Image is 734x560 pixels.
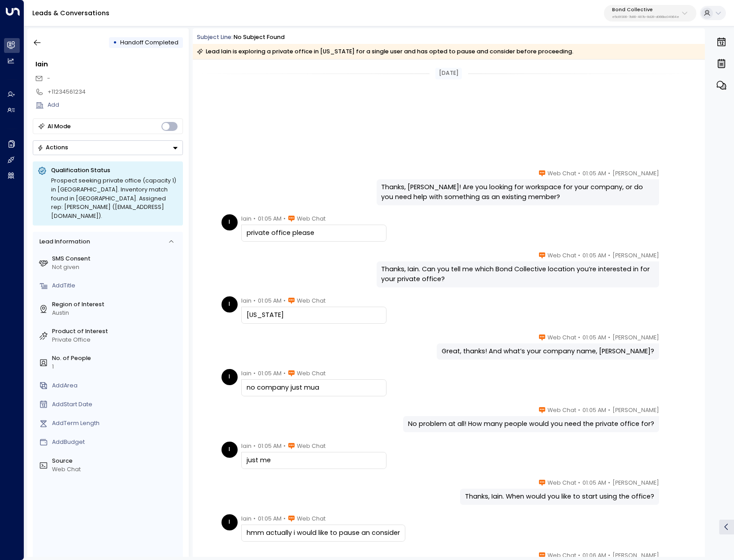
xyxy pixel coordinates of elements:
[222,296,238,313] div: I
[608,251,610,260] span: •
[52,336,180,344] div: Private Office
[247,228,381,238] div: private office please
[578,478,580,487] span: •
[608,333,610,342] span: •
[241,442,252,451] span: Iain
[258,214,282,223] span: 01:05 AM
[241,214,252,223] span: Iain
[48,88,183,96] div: +11234561234
[52,282,180,290] div: AddTitle
[258,296,282,305] span: 01:05 AM
[547,406,576,415] span: Web Chat
[253,514,256,523] span: •
[608,551,610,560] span: •
[297,369,326,378] span: Web Chat
[612,478,659,487] span: [PERSON_NAME]
[612,15,679,19] p: e5c8f306-7b86-487b-8d28-d066bc04964e
[113,35,117,50] div: •
[52,263,180,272] div: Not given
[582,551,606,560] span: 01:06 AM
[247,456,381,465] div: just me
[547,478,576,487] span: Web Chat
[52,309,180,317] div: Austin
[52,419,180,428] div: AddTerm Length
[32,9,109,17] a: Leads & Conversations
[612,406,659,415] span: [PERSON_NAME]
[283,442,286,451] span: •
[52,400,180,409] div: AddStart Date
[663,333,679,349] img: 74_headshot.jpg
[253,214,256,223] span: •
[47,74,50,82] span: -
[297,442,326,451] span: Web Chat
[582,169,606,178] span: 01:05 AM
[247,383,381,393] div: no company just mua
[258,514,282,523] span: 01:05 AM
[283,214,286,223] span: •
[51,166,178,174] p: Qualification Status
[608,406,610,415] span: •
[578,551,580,560] span: •
[33,140,183,155] div: Button group with a nested menu
[297,296,326,305] span: Web Chat
[612,251,659,260] span: [PERSON_NAME]
[547,551,576,560] span: Web Chat
[408,419,654,429] div: No problem at all! How many people would you need the private office for?
[578,251,580,260] span: •
[435,68,461,79] div: [DATE]
[612,333,659,342] span: [PERSON_NAME]
[222,442,238,458] div: I
[283,296,286,305] span: •
[578,169,580,178] span: •
[612,7,679,13] p: Bond Collective
[547,251,576,260] span: Web Chat
[663,478,679,495] img: 74_headshot.jpg
[241,369,252,378] span: Iain
[52,382,180,390] div: AddArea
[547,169,576,178] span: Web Chat
[37,144,68,151] div: Actions
[35,60,183,69] div: Iain
[52,327,180,336] label: Product of Interest
[381,265,654,284] div: Thanks, Iain. Can you tell me which Bond Collective location you’re interested in for your privat...
[465,492,654,502] div: Thanks, Iain. When would you like to start using the office?
[582,251,606,260] span: 01:05 AM
[52,354,180,363] label: No. of People
[241,296,252,305] span: Iain
[253,296,256,305] span: •
[52,465,180,474] div: Web Chat
[608,478,610,487] span: •
[222,514,238,530] div: I
[297,214,326,223] span: Web Chat
[297,514,326,523] span: Web Chat
[547,333,576,342] span: Web Chat
[258,442,282,451] span: 01:05 AM
[582,478,606,487] span: 01:05 AM
[48,122,71,131] div: AI Mode
[253,369,256,378] span: •
[612,169,659,178] span: [PERSON_NAME]
[36,238,90,246] div: Lead Information
[197,47,573,56] div: Lead Iain is exploring a private office in [US_STATE] for a single user and has opted to pause an...
[663,406,679,422] img: 74_headshot.jpg
[663,251,679,267] img: 74_headshot.jpg
[663,169,679,185] img: 74_headshot.jpg
[247,310,381,320] div: [US_STATE]
[582,406,606,415] span: 01:05 AM
[283,514,286,523] span: •
[197,33,233,41] span: Subject Line:
[48,101,183,109] div: Add
[247,528,400,538] div: hmm actually i would like to pause an consider
[253,442,256,451] span: •
[578,406,580,415] span: •
[608,169,610,178] span: •
[604,5,696,22] button: Bond Collectivee5c8f306-7b86-487b-8d28-d066bc04964e
[52,457,180,465] label: Source
[33,140,183,155] button: Actions
[120,39,178,46] span: Handoff Completed
[222,369,238,385] div: I
[52,255,180,263] label: SMS Consent
[51,176,178,221] div: Prospect seeking private office (capacity 1) in [GEOGRAPHIC_DATA]. Inventory match found in [GEOG...
[241,514,252,523] span: Iain
[283,369,286,378] span: •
